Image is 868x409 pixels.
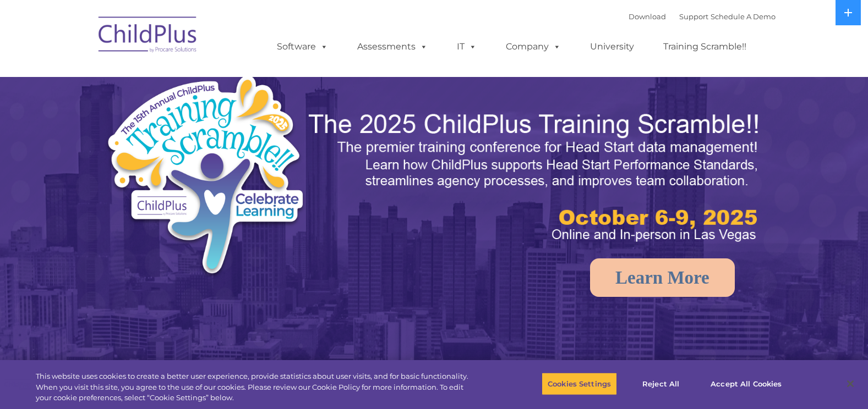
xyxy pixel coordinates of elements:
button: Close [838,372,862,396]
a: Learn More [590,258,735,297]
button: Reject All [626,372,695,395]
a: Support [679,12,708,21]
a: University [579,36,645,58]
font: | [629,12,776,21]
button: Accept All Cookies [705,372,788,395]
a: Company [495,36,572,58]
a: Schedule A Demo [711,12,776,21]
a: IT [446,36,488,58]
div: This website uses cookies to create a better user experience, provide statistics about user visit... [36,371,477,404]
img: ChildPlus by Procare Solutions [93,9,203,64]
a: Download [629,12,666,21]
a: Software [266,36,339,58]
a: Assessments [346,36,439,58]
button: Cookies Settings [542,372,617,395]
a: Training Scramble!! [652,36,757,58]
